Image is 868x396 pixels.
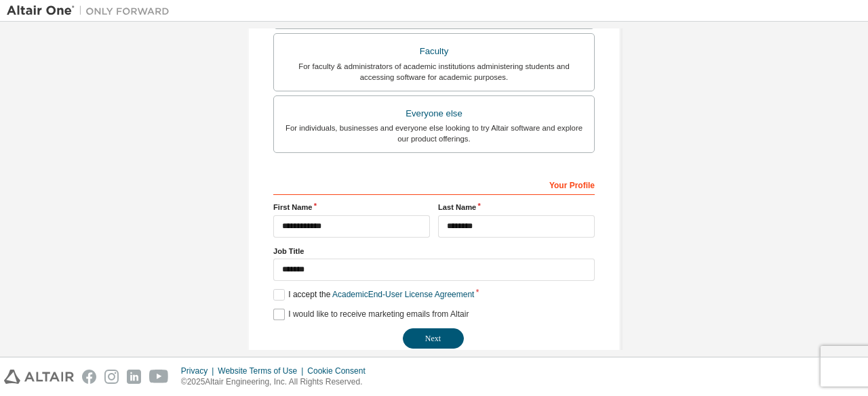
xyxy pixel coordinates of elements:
div: Privacy [181,366,218,376]
label: Last Name [438,202,595,213]
img: facebook.svg [82,370,96,384]
img: linkedin.svg [127,370,141,384]
label: I would like to receive marketing emails from Altair [273,309,469,320]
label: First Name [273,202,430,213]
div: For faculty & administrators of academic institutions administering students and accessing softwa... [282,61,586,83]
label: I accept the [273,289,474,301]
a: Academic End-User License Agreement [332,290,474,299]
div: Your Profile [273,173,595,195]
label: Job Title [273,246,595,257]
button: Next [403,328,464,349]
div: Cookie Consent [307,366,373,376]
div: Faculty [282,42,586,61]
img: youtube.svg [149,370,169,384]
div: Website Terms of Use [218,366,307,376]
img: instagram.svg [104,370,119,384]
div: Everyone else [282,104,586,123]
img: Altair One [7,4,176,18]
p: © 2025 Altair Engineering, Inc. All Rights Reserved. [181,376,374,388]
div: For individuals, businesses and everyone else looking to try Altair software and explore our prod... [282,123,586,144]
img: altair_logo.svg [4,370,74,384]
